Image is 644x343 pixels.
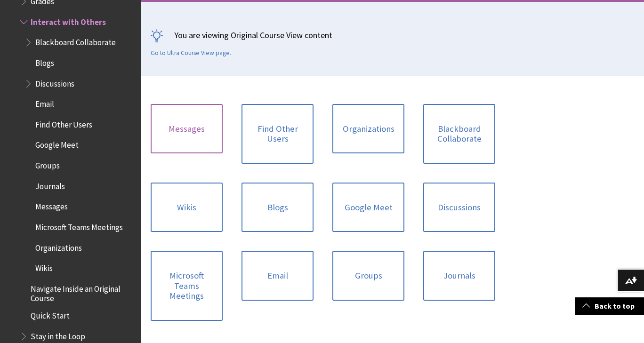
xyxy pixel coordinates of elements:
[241,183,314,232] a: Blogs
[35,261,53,273] span: Wikis
[423,251,495,301] a: Journals
[35,219,123,232] span: Microsoft Teams Meetings
[35,34,116,47] span: Blackboard Collaborate
[151,251,223,321] a: Microsoft Teams Meetings
[31,328,85,341] span: Stay in the Loop
[35,117,92,129] span: Find Other Users
[35,137,79,150] span: Google Meet
[423,104,495,164] a: Blackboard Collaborate
[423,183,495,232] a: Discussions
[151,29,635,41] p: You are viewing Original Course View content
[575,297,644,315] a: Back to top
[31,308,70,320] span: Quick Start
[332,251,404,301] a: Groups
[241,251,314,301] a: Email
[151,183,223,232] a: Wikis
[31,14,106,27] span: Interact with Others
[332,183,404,232] a: Google Meet
[35,178,65,191] span: Journals
[35,158,60,170] span: Groups
[35,76,74,88] span: Discussions
[151,104,223,154] a: Messages
[241,104,314,164] a: Find Other Users
[35,199,68,212] span: Messages
[35,55,54,68] span: Blogs
[31,281,135,303] span: Navigate Inside an Original Course
[332,104,404,154] a: Organizations
[151,49,231,57] a: Go to Ultra Course View page.
[35,240,82,253] span: Organizations
[35,96,54,109] span: Email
